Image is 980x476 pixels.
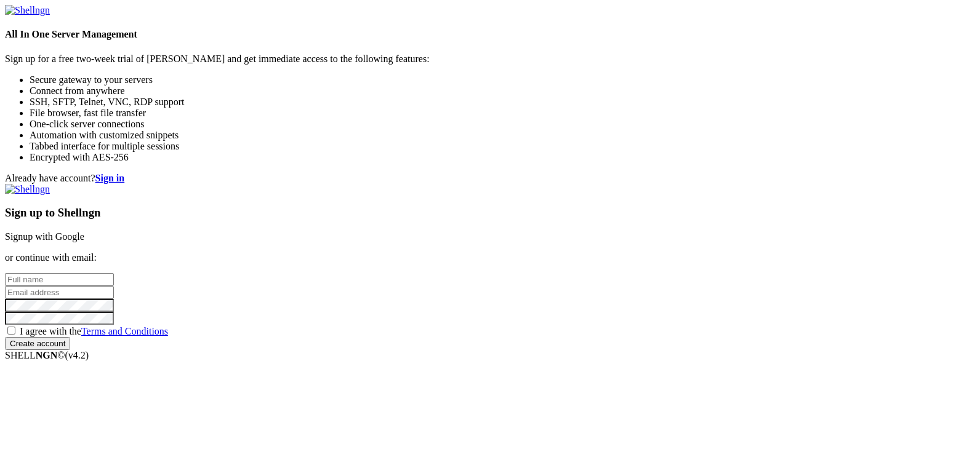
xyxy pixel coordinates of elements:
img: Shellngn [5,184,50,195]
p: Sign up for a free two-week trial of [PERSON_NAME] and get immediate access to the following feat... [5,54,975,65]
a: Terms and Conditions [81,326,168,336]
li: Connect from anywhere [30,85,975,97]
input: Full name [5,273,114,286]
span: I agree with the [20,326,168,336]
input: Create account [5,337,70,350]
li: Tabbed interface for multiple sessions [30,141,975,152]
span: 4.2.0 [65,350,89,360]
li: SSH, SFTP, Telnet, VNC, RDP support [30,97,975,108]
li: Automation with customized snippets [30,130,975,141]
a: Sign in [95,173,125,183]
b: NGN [36,350,58,360]
h4: All In One Server Management [5,29,975,40]
h3: Sign up to Shellngn [5,206,975,220]
span: SHELL © [5,350,89,360]
a: Signup with Google [5,231,84,242]
input: I agree with theTerms and Conditions [7,327,15,335]
img: Shellngn [5,5,50,16]
li: One-click server connections [30,119,975,130]
div: Already have account? [5,173,975,184]
input: Email address [5,286,114,299]
p: or continue with email: [5,252,975,263]
li: Secure gateway to your servers [30,74,975,85]
li: Encrypted with AES-256 [30,152,975,163]
li: File browser, fast file transfer [30,108,975,119]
